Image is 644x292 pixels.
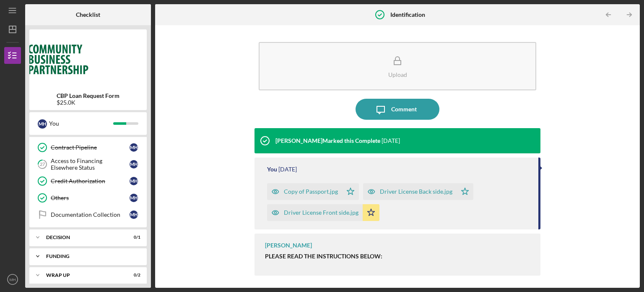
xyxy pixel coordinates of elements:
[130,194,138,202] div: M H
[46,273,119,278] div: Wrap up
[390,11,425,18] b: Identification
[49,116,113,131] div: You
[34,173,143,189] a: Credit AuthorizationMH
[130,160,138,168] div: M H
[267,204,379,221] button: Driver License Front side.jpg
[278,166,297,173] time: 2025-07-18 02:01
[4,271,21,288] button: MH
[267,183,359,200] button: Copy of Passport.jpg
[267,166,277,173] div: You
[259,42,536,90] button: Upload
[51,144,130,151] div: Contract Pipeline
[275,137,380,144] div: [PERSON_NAME] Marked this Complete
[34,156,143,173] a: 27Access to Financing Elsewhere StatusMH
[130,143,138,152] div: M H
[57,92,119,99] b: CBP Loan Request Form
[380,188,452,195] div: Driver License Back side.jpg
[382,137,400,144] time: 2025-07-18 18:15
[130,177,138,185] div: M H
[265,253,382,260] strong: PLEASE READ THE INSTRUCTIONS BELOW:
[125,235,140,240] div: 0 / 1
[46,235,119,240] div: Decision
[10,277,16,282] text: MH
[265,242,312,249] div: [PERSON_NAME]
[391,99,417,120] div: Comment
[284,209,358,216] div: Driver License Front side.jpg
[29,34,147,84] img: Product logo
[388,71,407,78] div: Upload
[34,189,143,206] a: OthersMH
[284,188,338,195] div: Copy of Passport.jpg
[363,183,473,200] button: Driver License Back side.jpg
[34,206,143,223] a: Documentation CollectionMH
[46,254,136,259] div: Funding
[356,99,439,120] button: Comment
[51,178,130,184] div: Credit Authorization
[34,139,143,156] a: Contract PipelineMH
[51,158,130,171] div: Access to Financing Elsewhere Status
[130,210,138,219] div: M H
[40,162,45,167] tspan: 27
[125,273,140,278] div: 0 / 2
[38,119,47,129] div: M H
[76,11,100,18] b: Checklist
[57,99,119,106] div: $25.0K
[51,195,130,201] div: Others
[51,211,130,218] div: Documentation Collection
